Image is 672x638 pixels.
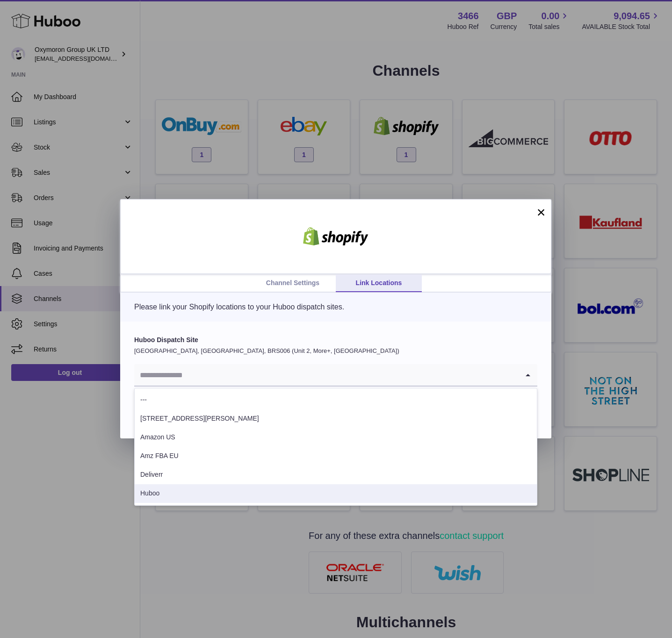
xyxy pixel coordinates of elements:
label: Huboo Dispatch Site [134,336,537,344]
li: --- [135,391,537,409]
li: Amazon US [135,428,537,447]
div: Search for option [134,364,537,387]
a: Link Locations [336,274,422,292]
li: [STREET_ADDRESS][PERSON_NAME] [135,409,537,428]
a: Channel Settings [250,274,336,292]
li: Amz FBA EU [135,447,537,466]
p: [GEOGRAPHIC_DATA], [GEOGRAPHIC_DATA], BRS006 (Unit 2, More+, [GEOGRAPHIC_DATA]) [134,347,537,355]
button: × [535,207,547,218]
li: Huboo [135,484,537,503]
input: Search for option [134,364,519,386]
img: shopify [296,227,376,246]
li: Deliverr [135,466,537,484]
p: Please link your Shopify locations to your Huboo dispatch sites. [134,302,537,312]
